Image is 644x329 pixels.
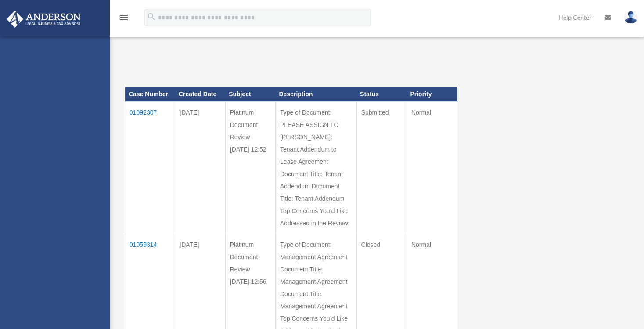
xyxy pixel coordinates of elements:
td: 01092307 [125,101,175,234]
th: Description [275,87,356,102]
a: menu [119,15,129,23]
td: Normal [407,101,457,234]
img: User Pic [624,11,637,24]
th: Case Number [125,87,175,102]
th: Status [356,87,407,102]
th: Priority [407,87,457,102]
td: Submitted [356,101,407,234]
th: Created Date [175,87,225,102]
td: Platinum Document Review [DATE] 12:52 [225,101,275,234]
img: Anderson Advisors Platinum Portal [4,11,83,28]
i: menu [119,12,129,23]
i: search [147,12,156,22]
td: Type of Document: PLEASE ASSIGN TO [PERSON_NAME]: Tenant Addendum to Lease Agreement Document Tit... [275,101,356,234]
td: [DATE] [175,101,225,234]
th: Subject [225,87,275,102]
